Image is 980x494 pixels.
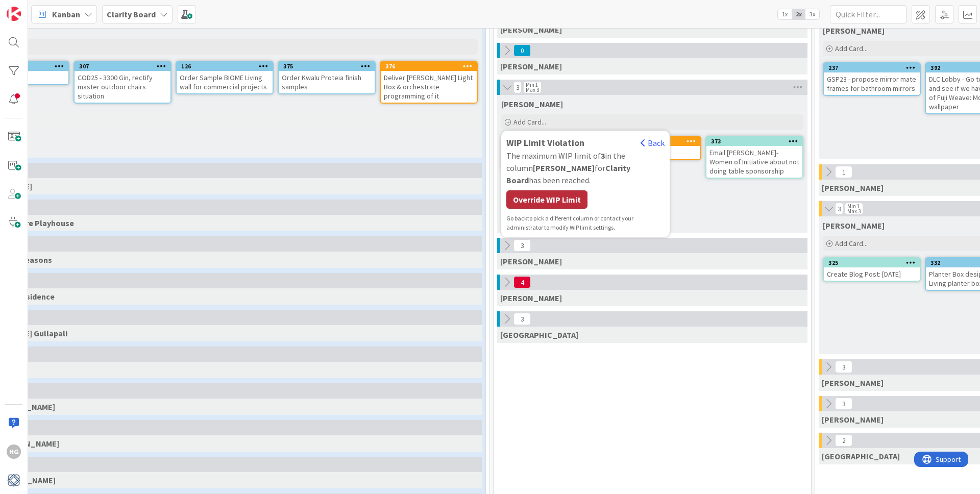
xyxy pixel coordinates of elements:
[805,9,819,19] span: 3x
[828,64,920,71] div: 237
[506,150,665,186] div: The maximum WIP limit of in the column for has been reached.
[711,138,802,145] div: 373
[792,9,805,19] span: 2x
[21,2,46,14] span: Support
[52,8,80,20] span: Kanban
[506,190,587,209] div: Override WIP Limit
[107,9,156,19] b: Clarity Board
[279,62,375,93] div: 375Order Kwalu Proteia finish samples
[778,9,792,19] span: 1x
[500,24,562,35] span: Lisa T.
[835,361,852,373] span: 3
[7,473,21,487] img: avatar
[513,313,531,325] span: 3
[830,5,906,23] input: Quick Filter...
[381,62,477,71] div: 376
[380,61,478,104] a: 376Deliver [PERSON_NAME] Light Box & orchestrate programming of it
[279,71,375,93] div: Order Kwalu Proteia finish samples
[385,63,477,70] div: 376
[706,146,802,178] div: Email [PERSON_NAME]- Women of Initiative about not doing table sponsorship
[526,87,539,92] div: Max 3
[506,214,665,232] div: to pick a different column or contact your administrator to modify WIP limit settings.
[533,163,595,173] b: [PERSON_NAME]
[513,117,546,127] span: Add Card...
[835,398,852,410] span: 3
[513,81,522,93] span: 3
[181,63,273,70] div: 126
[500,256,562,266] span: Walter
[822,451,900,461] span: Devon
[835,434,852,447] span: 2
[828,259,920,266] div: 325
[823,220,885,231] span: Hannah
[823,257,921,282] a: 325Create Blog Post: [DATE]
[847,204,860,209] div: Min 1
[177,62,273,93] div: 126Order Sample BIOME Living wall for commercial projects
[824,267,920,281] div: Create Blog Post: [DATE]
[279,62,375,71] div: 375
[822,183,884,193] span: Lisa K.
[500,61,562,71] span: Lisa K.
[706,137,802,178] div: 373Email [PERSON_NAME]- Women of Initiative about not doing table sponsorship
[7,444,21,459] div: HG
[824,72,920,95] div: GSP23 - propose mirror mate frames for bathroom mirrors
[835,203,843,215] span: 3
[823,26,885,36] span: Lisa T.
[706,137,802,146] div: 373
[824,63,920,72] div: 237
[822,378,884,388] span: Walter
[75,71,170,103] div: COD25 - 3300 Gin, rectify master outdoor chairs situation
[824,258,920,267] div: 325
[835,166,852,178] span: 1
[823,62,921,96] a: 237GSP23 - propose mirror mate frames for bathroom mirrors
[501,99,563,109] span: Hannah
[75,62,170,103] div: 307COD25 - 3300 Gin, rectify master outdoor chairs situation
[513,276,531,288] span: 4
[601,151,605,161] b: 3
[824,258,920,281] div: 325Create Blog Post: [DATE]
[177,62,273,71] div: 126
[73,61,171,104] a: 307COD25 - 3300 Gin, rectify master outdoor chairs situation
[705,136,803,179] a: 373Email [PERSON_NAME]- Women of Initiative about not doing table sponsorship
[381,71,477,103] div: Deliver [PERSON_NAME] Light Box & orchestrate programming of it
[641,137,665,149] div: Back
[824,63,920,95] div: 237GSP23 - propose mirror mate frames for bathroom mirrors
[513,44,531,57] span: 0
[506,136,665,150] div: WIP Limit Violation
[835,44,868,53] span: Add Card...
[7,7,21,21] img: Visit kanbanzone.com
[513,239,531,252] span: 3
[176,61,274,94] a: 126Order Sample BIOME Living wall for commercial projects
[847,209,861,214] div: Max 3
[79,63,170,70] div: 307
[278,61,376,94] a: 375Order Kwalu Proteia finish samples
[381,62,477,103] div: 376Deliver [PERSON_NAME] Light Box & orchestrate programming of it
[177,71,273,93] div: Order Sample BIOME Living wall for commercial projects
[506,214,527,222] span: Go back
[822,414,884,425] span: Philip
[283,63,375,70] div: 375
[500,330,578,340] span: Devon
[526,82,538,87] div: Min 1
[835,239,868,248] span: Add Card...
[75,62,170,71] div: 307
[500,293,562,303] span: Philip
